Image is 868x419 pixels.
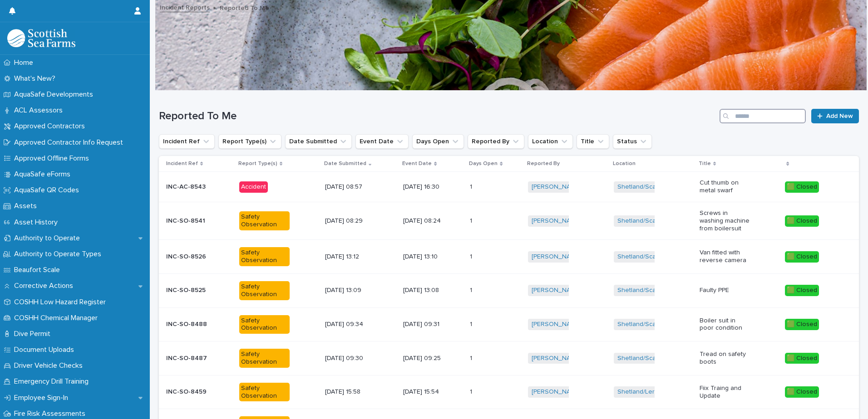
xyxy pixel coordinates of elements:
[166,319,209,328] p: INC-SO-8488
[10,298,113,307] p: COSHH Low Hazard Register
[532,321,581,328] a: [PERSON_NAME]
[412,134,464,149] button: Days Open
[10,74,63,83] p: What's New?
[10,234,87,243] p: Authority to Operate
[700,179,750,195] p: Cut thumb on metal swarf
[218,134,281,149] button: Report Type(s)
[285,134,352,149] button: Date Submitted
[577,134,609,149] button: Title
[617,355,742,362] a: Shetland/Scalloway Engineering Workshop
[10,394,75,402] p: Employee Sign-In
[325,183,375,191] p: [DATE] 08:57
[220,2,269,12] p: Reported To Me
[617,287,742,294] a: Shetland/Scalloway Engineering Workshop
[239,349,290,368] div: Safety Observation
[10,377,96,386] p: Emergency Drill Training
[700,385,750,400] p: Fiix Traing and Update
[166,251,208,261] p: INC-SO-8526
[166,215,207,225] p: INC-SO-8541
[470,215,474,225] p: 1
[699,159,711,169] p: Title
[239,281,290,300] div: Safety Observation
[166,159,198,169] p: Incident Ref
[403,388,454,396] p: [DATE] 15:54
[159,341,859,375] tr: INC-SO-8487INC-SO-8487 Safety Observation[DATE] 09:30[DATE] 09:2511 [PERSON_NAME] Shetland/Scallo...
[10,154,96,163] p: Approved Offline Forms
[10,314,105,322] p: COSHH Chemical Manager
[617,253,742,261] a: Shetland/Scalloway Engineering Workshop
[470,181,474,191] p: 1
[10,346,81,354] p: Document Uploads
[403,321,454,328] p: [DATE] 09:31
[613,159,636,169] p: Location
[613,134,652,149] button: Status
[159,172,859,202] tr: INC-AC-8543INC-AC-8543 Accident[DATE] 08:57[DATE] 16:3011 [PERSON_NAME] Shetland/Scalloway Engine...
[617,321,742,328] a: Shetland/Scalloway Engineering Workshop
[532,287,581,294] a: [PERSON_NAME]
[239,383,290,402] div: Safety Observation
[785,353,819,364] div: 🟩 Closed
[10,361,90,370] p: Driver Vehicle Checks
[532,183,581,191] a: [PERSON_NAME]
[470,386,474,396] p: 1
[10,106,70,115] p: ACL Assessors
[532,253,581,261] a: [PERSON_NAME]
[7,29,75,47] img: bPIBxiqnSb2ggTQWdOVV
[403,183,454,191] p: [DATE] 16:30
[470,353,474,362] p: 1
[532,388,581,396] a: [PERSON_NAME]
[159,240,859,274] tr: INC-SO-8526INC-SO-8526 Safety Observation[DATE] 13:12[DATE] 13:1011 [PERSON_NAME] Shetland/Scallo...
[785,181,819,193] div: 🟩 Closed
[700,317,750,332] p: Boiler suit in poor condition
[159,273,859,307] tr: INC-SO-8525INC-SO-8525 Safety Observation[DATE] 13:09[DATE] 13:0811 [PERSON_NAME] Shetland/Scallo...
[10,282,80,290] p: Corrective Actions
[720,109,806,123] input: Search
[403,355,454,362] p: [DATE] 09:25
[238,159,277,169] p: Report Type(s)
[325,253,375,261] p: [DATE] 13:12
[617,217,742,225] a: Shetland/Scalloway Engineering Workshop
[159,110,716,123] h1: Reported To Me
[811,109,859,123] a: Add New
[527,159,560,169] p: Reported By
[402,159,432,169] p: Event Date
[700,287,750,294] p: Faulty PPE
[325,287,375,294] p: [DATE] 13:09
[324,159,366,169] p: Date Submitted
[239,315,290,334] div: Safety Observation
[10,170,78,179] p: AquaSafe eForms
[403,287,454,294] p: [DATE] 13:08
[785,285,819,296] div: 🟩 Closed
[166,285,207,294] p: INC-SO-8525
[617,388,708,396] a: Shetland/Lerwick Marine Office
[10,409,93,418] p: Fire Risk Assessments
[826,113,853,119] span: Add New
[166,353,209,362] p: INC-SO-8487
[10,330,58,338] p: Dive Permit
[159,307,859,341] tr: INC-SO-8488INC-SO-8488 Safety Observation[DATE] 09:34[DATE] 09:3111 [PERSON_NAME] Shetland/Scallo...
[325,217,375,225] p: [DATE] 08:29
[355,134,409,149] button: Event Date
[700,249,750,264] p: Van fitted with reverse camera
[785,251,819,263] div: 🟩 Closed
[403,253,454,261] p: [DATE] 13:10
[159,202,859,239] tr: INC-SO-8541INC-SO-8541 Safety Observation[DATE] 08:29[DATE] 08:2411 [PERSON_NAME] Shetland/Scallo...
[166,386,208,396] p: INC-SO-8459
[10,218,65,227] p: Asset History
[239,211,290,230] div: Safety Observation
[10,122,92,131] p: Approved Contractors
[617,183,742,191] a: Shetland/Scalloway Engineering Workshop
[10,58,40,67] p: Home
[785,386,819,398] div: 🟩 Closed
[700,209,750,232] p: Screws in washing machine from boilersuit
[528,134,573,149] button: Location
[468,134,524,149] button: Reported By
[469,159,498,169] p: Days Open
[166,181,207,191] p: INC-AC-8543
[325,355,375,362] p: [DATE] 09:30
[239,247,290,266] div: Safety Observation
[785,215,819,227] div: 🟩 Closed
[159,134,215,149] button: Incident Ref
[470,251,474,261] p: 1
[10,186,86,195] p: AquaSafe QR Codes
